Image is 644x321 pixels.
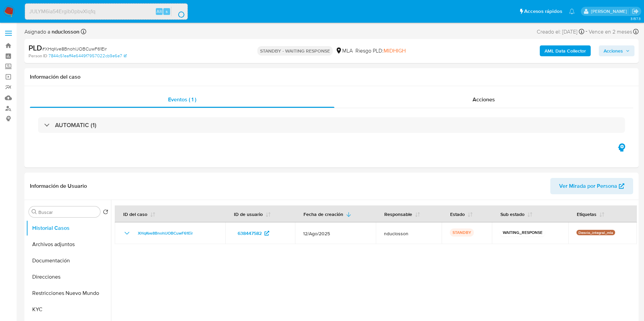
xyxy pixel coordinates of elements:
[103,209,108,217] button: Volver al orden por defecto
[171,7,185,16] button: search-icon
[599,45,634,56] button: Acciones
[30,74,633,80] h1: Información del caso
[50,28,79,36] b: nduclosson
[559,178,617,194] span: Ver Mirada por Persona
[384,47,406,55] span: MIDHIGH
[32,209,37,215] button: Buscar
[355,47,406,55] span: Riesgo PLD:
[38,117,625,133] div: AUTOMATIC (1)
[537,27,584,36] div: Creado el: [DATE]
[632,8,639,15] a: Salir
[166,8,168,15] span: s
[473,96,495,103] span: Acciones
[30,183,87,189] h1: Información de Usuario
[49,53,127,59] a: 7844c51eaff4e6449f7957022cb9e6e7
[335,47,353,55] div: MLA
[26,253,111,269] button: Documentación
[29,53,47,59] b: Person ID
[26,301,111,318] button: KYC
[569,8,575,14] a: Notificaciones
[257,46,333,56] p: STANDBY - WAITING RESPONSE
[26,285,111,301] button: Restricciones Nuevo Mundo
[591,8,629,15] p: nicolas.duclosson@mercadolibre.com
[604,45,623,56] span: Acciones
[168,96,196,103] span: Eventos ( 1 )
[157,8,162,15] span: Alt
[26,269,111,285] button: Direcciones
[29,42,42,53] b: PLD
[545,45,586,56] b: AML Data Collector
[24,28,79,36] span: Asignado a
[26,220,111,236] button: Historial Casos
[550,178,633,194] button: Ver Mirada por Persona
[589,28,632,36] span: Vence en 2 meses
[25,7,187,16] input: Buscar usuario o caso...
[540,45,591,56] button: AML Data Collector
[524,8,562,15] span: Accesos rápidos
[586,27,587,36] span: -
[42,45,107,52] span: # XHqKve8BnohIJOBCuwF61Eir
[55,121,96,129] h3: AUTOMATIC (1)
[38,209,97,215] input: Buscar
[26,236,111,253] button: Archivos adjuntos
